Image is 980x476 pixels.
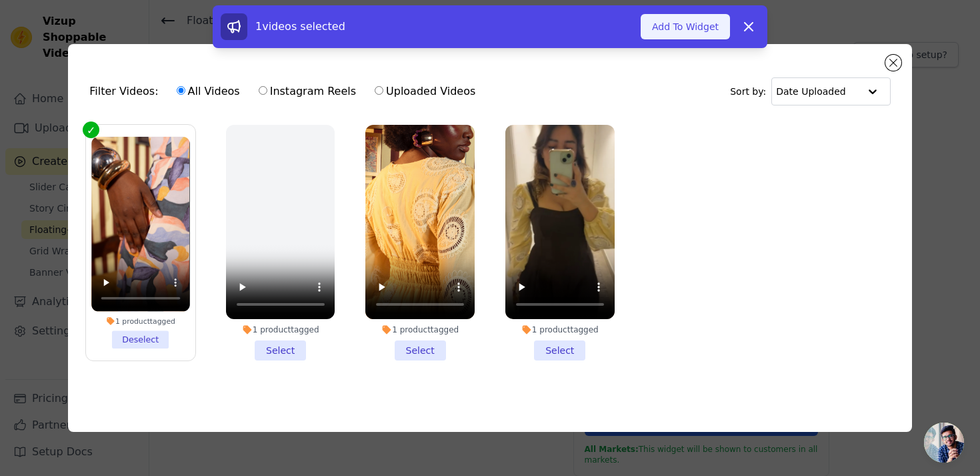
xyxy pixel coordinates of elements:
div: 1 product tagged [505,324,615,335]
div: Filter Videos: [89,76,483,107]
label: All Videos [176,83,241,100]
button: Add To Widget [641,14,730,39]
label: Uploaded Videos [374,83,476,100]
div: 1 product tagged [91,316,189,326]
span: 1 videos selected [255,20,345,33]
div: Sort by: [730,77,891,105]
label: Instagram Reels [258,83,357,100]
button: Close modal [885,55,901,71]
div: 1 product tagged [365,324,475,335]
div: Open chat [924,423,964,463]
div: 1 product tagged [226,324,335,335]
